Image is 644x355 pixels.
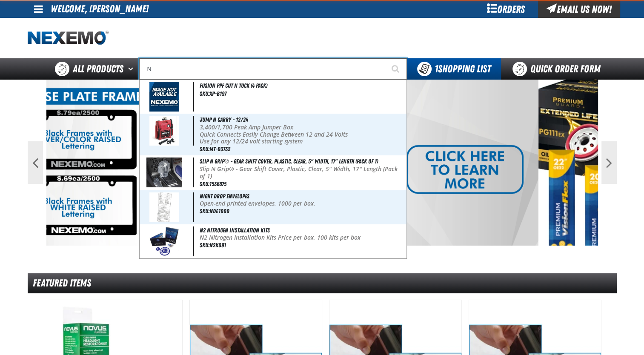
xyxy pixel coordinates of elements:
span: Jump N Carry - 12/24 [200,116,248,123]
span: SKU:XP-B197 [200,90,226,97]
button: Start Searching [386,58,407,80]
span: Night Drop Envelopes [200,193,249,200]
span: SKU:1536875 [200,180,226,187]
span: Fusion PPF Cut N Tuck (4 Pack) [200,82,267,89]
img: 5b11588878f4c109059002-03732.jpg [149,116,179,146]
span: SKU:NDE1000 [200,208,229,215]
img: 5b1158ef7ca4b724256755-n2kit_2.jpg [149,226,179,256]
button: You have 1 Shopping List. Open to view details [407,58,501,80]
img: Nexemo logo [28,31,109,46]
span: SKU:MT-03732 [200,146,230,152]
button: Next [601,141,617,184]
p: Slip N Grip® - Gear Shift Cover, Plastic, Clear, 5" Width, 17" Length (Pack of 1) [200,166,404,180]
p: Use for any 12/24 volt starting system [200,138,404,145]
p: Quick Connects Easily Change Between 12 and 24 Volts [200,131,404,138]
button: Open All Products pages [125,58,139,80]
p: Open-end printed envelopes. 1000 per box. [200,200,404,207]
img: missing_image.jpg [149,82,179,112]
span: Slip N Grip® - Gear Shift Cover, Plastic, Clear, 5" Width, 17" Length (Pack of 1) [200,158,378,165]
p: N2 Nitrogen Installation Kits Price per box, 100 kits per box [200,234,404,241]
span: SKU:N2K091 [200,242,226,249]
div: Featured Items [28,273,617,293]
span: All Products [73,61,123,77]
img: 5b1158efa8226045190718-night-drop-envelopes_1_2.jpg [149,192,179,222]
span: N2 Nitrogen Installation Kits [200,227,270,234]
a: Quick Order Form [501,58,616,80]
button: Previous [28,141,43,184]
img: 5e86044854fc6757475241-1536875.jpg [146,157,182,187]
input: Search [139,58,407,80]
strong: 1 [435,63,438,75]
p: 3,400/1,700 Peak Amp Jumper Box [200,124,404,131]
span: Shopping List [435,63,491,75]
